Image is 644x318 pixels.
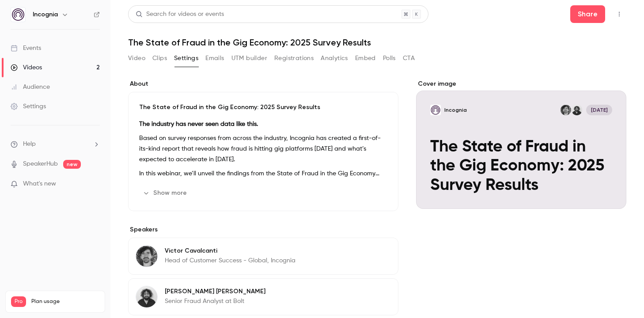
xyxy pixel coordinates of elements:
[63,160,81,169] span: new
[321,51,348,65] button: Analytics
[23,140,36,149] span: Help
[11,296,26,307] span: Pro
[11,44,41,53] div: Events
[355,51,376,65] button: Embed
[139,168,387,179] p: In this webinar, we’ll unveil the findings from the State of Fraud in the Gig Economy Report. You...
[231,51,267,65] button: UTM builder
[416,79,626,88] label: Cover image
[383,51,396,65] button: Polls
[165,246,295,255] p: Victor Cavalcanti
[128,51,145,65] button: Video
[136,10,224,19] div: Search for videos or events
[165,256,295,265] p: Head of Customer Success - Global, Incognia
[128,37,626,48] h1: The State of Fraud in the Gig Economy: 2025 Survey Results
[205,51,224,65] button: Emails
[11,63,42,72] div: Videos
[33,10,58,19] h6: Incognia
[139,121,258,127] strong: The industry has never seen data like this.
[165,297,265,306] p: Senior Fraud Analyst at Bolt
[165,287,265,296] p: [PERSON_NAME] [PERSON_NAME]
[128,79,398,88] label: About
[139,103,387,112] p: The State of Fraud in the Gig Economy: 2025 Survey Results
[152,51,167,65] button: Clips
[174,51,198,65] button: Settings
[570,5,605,23] button: Share
[128,225,398,234] label: Speakers
[128,278,398,315] div: Felix Efren Gonzalez Reyes[PERSON_NAME] [PERSON_NAME]Senior Fraud Analyst at Bolt
[11,140,100,149] li: help-dropdown-opener
[11,8,25,22] img: Incognia
[11,83,50,91] div: Audience
[136,246,157,267] img: Victor Cavalcanti
[139,133,387,165] p: Based on survey responses from across the industry, Incognia has created a first-of-its-kind repo...
[416,79,626,209] section: Cover image
[136,286,157,307] img: Felix Efren Gonzalez Reyes
[23,159,58,169] a: SpeakerHub
[274,51,314,65] button: Registrations
[139,186,192,200] button: Show more
[128,238,398,275] div: Victor CavalcantiVictor CavalcantiHead of Customer Success - Global, Incognia
[612,7,626,21] button: Top Bar Actions
[31,298,99,305] span: Plan usage
[23,179,56,189] span: What's new
[403,51,415,65] button: CTA
[11,102,46,111] div: Settings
